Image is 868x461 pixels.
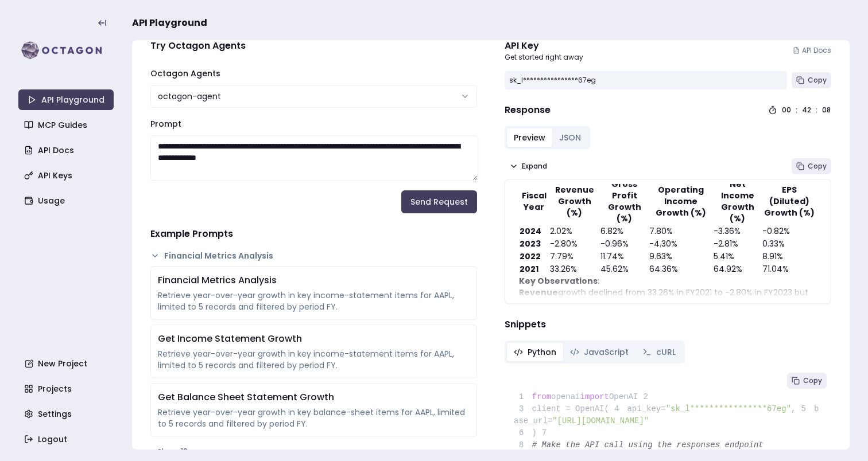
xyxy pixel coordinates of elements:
[519,275,598,287] strong: Key Observations
[20,190,115,211] a: Usage
[792,72,831,88] button: Copy
[649,250,713,263] td: 9.63%
[505,103,551,117] h4: Response
[20,429,115,450] a: Logout
[150,227,477,241] h4: Example Prompts
[792,158,831,174] button: Copy
[803,376,822,385] span: Copy
[532,440,764,450] span: # Make the API call using the responses endpoint
[522,162,547,171] span: Expand
[519,178,549,225] th: Fiscal Year
[656,346,676,358] span: cURL
[713,237,761,250] td: -2.81%
[600,178,649,225] th: Gross Profit Growth (%)
[519,275,817,287] p: :
[549,225,600,237] td: 2.02%
[822,106,831,115] div: 08
[609,403,627,415] span: 4
[762,225,817,237] td: -0.82%
[20,165,115,186] a: API Keys
[514,391,532,403] span: 1
[132,16,207,30] span: API Playground
[520,225,541,237] strong: 2024
[609,392,638,401] span: OpenAI
[600,237,649,250] td: -0.96%
[514,428,537,437] span: )
[638,391,656,403] span: 2
[552,416,649,425] span: "[URL][DOMAIN_NAME]"
[649,263,713,275] td: 64.36%
[713,250,761,263] td: 5.41%
[158,348,470,371] div: Retrieve year-over-year growth in key income-statement items for AAPL, limited to 5 records and f...
[505,158,552,174] button: Expand
[549,237,600,250] td: -2.80%
[549,263,600,275] td: 33.26%
[584,346,629,358] span: JavaScript
[791,404,796,413] span: ,
[532,392,552,401] span: from
[713,178,761,225] th: Net Income Growth (%)
[158,390,470,404] div: Get Balance Sheet Statement Growth
[514,403,532,415] span: 3
[20,115,115,135] a: MCP Guides
[158,332,470,346] div: Get Income Statement Growth
[580,392,609,401] span: import
[505,318,831,331] h4: Snippets
[505,53,583,62] p: Get started right away
[150,39,477,53] h4: Try Octagon Agents
[514,439,532,451] span: 8
[762,250,817,263] td: 8.91%
[150,250,477,261] button: Financial Metrics Analysis
[507,128,552,147] button: Preview
[519,287,558,298] strong: Revenue
[782,106,791,115] div: 00
[649,178,713,225] th: Operating Income Growth (%)
[649,225,713,237] td: 7.80%
[20,140,115,161] a: API Docs
[808,76,827,85] span: Copy
[627,404,665,413] span: api_key=
[505,39,583,53] div: API Key
[796,403,814,415] span: 5
[158,407,470,429] div: Retrieve year-over-year growth in key balance-sheet items for AAPL, limited to 5 records and filt...
[793,46,831,55] a: API Docs
[520,251,541,262] strong: 2022
[20,404,115,424] a: Settings
[802,106,811,115] div: 42
[519,287,817,310] li: growth declined from 33.26% in FY2021 to -2.80% in FY2023 but rebounded slightly to 2.02% in FY2024.
[158,290,470,312] div: Retrieve year-over-year growth in key income-statement items for AAPL, limited to 5 records and f...
[514,427,532,439] span: 6
[713,225,761,237] td: -3.36%
[713,263,761,275] td: 64.92%
[649,237,713,250] td: -4.30%
[549,178,600,225] th: Revenue Growth (%)
[762,237,817,250] td: 0.33%
[158,274,470,287] div: Financial Metrics Analysis
[150,68,220,79] label: Octagon Agents
[808,162,827,171] span: Copy
[600,250,649,263] td: 11.74%
[528,346,556,358] span: Python
[401,190,477,213] button: Send Request
[787,373,827,389] button: Copy
[551,392,580,401] span: openai
[600,263,649,275] td: 45.62%
[552,128,588,147] button: JSON
[600,225,649,237] td: 6.82%
[514,404,609,413] span: client = OpenAI(
[20,353,115,374] a: New Project
[537,427,555,439] span: 7
[20,378,115,399] a: Projects
[18,89,114,110] a: API Playground
[762,263,817,275] td: 71.04%
[762,178,817,225] th: EPS (Diluted) Growth (%)
[150,118,181,130] label: Prompt
[18,39,114,62] img: logo-rect-yK7x_WSZ.svg
[520,263,538,275] strong: 2021
[520,238,541,249] strong: 2023
[549,250,600,263] td: 7.79%
[796,106,797,115] div: :
[816,106,817,115] div: :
